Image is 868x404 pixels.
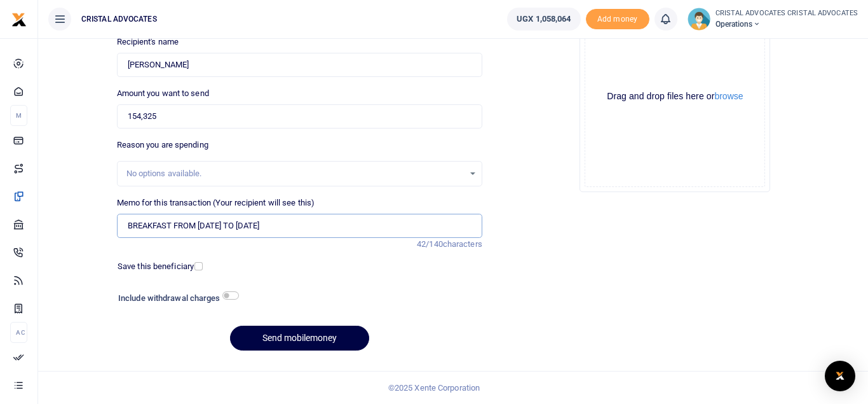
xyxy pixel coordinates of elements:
label: Memo for this transaction (Your recipient will see this) [117,197,315,209]
small: CRISTAL ADVOCATES CRISTAL ADVOCATES [715,8,858,19]
span: Add money [586,9,649,30]
button: Send mobilemoney [230,326,369,351]
img: logo-small [11,12,27,27]
input: UGX [117,104,482,129]
a: profile-user CRISTAL ADVOCATES CRISTAL ADVOCATES Operations [688,8,858,31]
a: logo-small logo-large logo-large [11,14,27,24]
button: browse [714,92,743,101]
a: Add money [586,13,649,23]
div: No options available. [126,167,464,180]
span: CRISTAL ADVOCATES [76,13,162,25]
li: Wallet ballance [502,8,585,31]
span: UGX 1,058,064 [517,13,571,25]
label: Amount you want to send [117,87,209,100]
h6: Include withdrawal charges [118,293,233,303]
div: Drag and drop files here or [585,90,764,102]
li: Toup your wallet [586,9,649,30]
label: Save this beneficiary [118,260,194,273]
img: profile-user [688,8,710,31]
label: Recipient's name [117,36,179,48]
li: M [10,105,27,126]
div: Open Intercom Messenger [825,361,855,391]
li: Ac [10,322,27,343]
a: UGX 1,058,064 [507,8,580,31]
span: 42/140 [417,239,443,249]
input: Enter extra information [117,214,482,238]
input: Loading name... [117,53,482,77]
span: characters [443,239,482,249]
div: File Uploader [580,1,770,192]
span: Operations [715,18,858,30]
label: Reason you are spending [117,139,208,151]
